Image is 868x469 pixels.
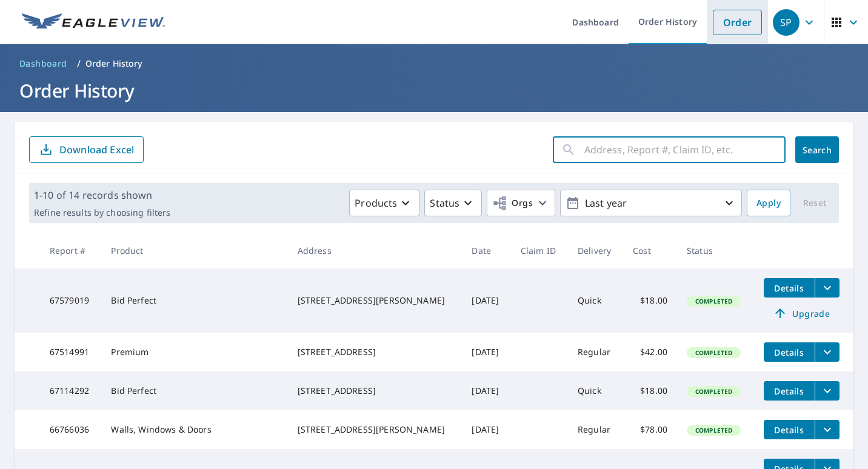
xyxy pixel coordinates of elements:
button: Download Excel [29,136,144,163]
span: Details [771,347,807,358]
td: $18.00 [623,268,677,333]
td: 67579019 [40,268,102,333]
td: Premium [101,333,287,371]
td: $42.00 [623,333,677,371]
td: Regular [568,410,623,449]
span: Completed [688,426,739,434]
span: Search [805,144,829,156]
a: Upgrade [764,304,840,323]
p: Order History [85,58,142,70]
span: Completed [688,297,739,305]
span: Details [771,424,807,436]
p: Last year [580,193,722,214]
td: Quick [568,371,623,410]
button: Products [349,190,419,216]
td: $78.00 [623,410,677,449]
p: Status [430,196,459,210]
p: Download Excel [59,143,134,156]
button: filesDropdownBtn-67114292 [815,381,840,401]
td: Bid Perfect [101,371,287,410]
p: Refine results by choosing filters [34,207,170,218]
span: Orgs [492,196,533,211]
button: Search [795,136,839,163]
th: Address [288,233,462,268]
span: Completed [688,387,739,396]
td: Walls, Windows & Doors [101,410,287,449]
span: Upgrade [771,306,832,321]
th: Claim ID [511,233,568,268]
td: [DATE] [462,371,510,410]
input: Address, Report #, Claim ID, etc. [584,133,786,167]
div: [STREET_ADDRESS] [298,346,453,358]
button: Last year [560,190,742,216]
th: Product [101,233,287,268]
td: Quick [568,268,623,333]
button: detailsBtn-66766036 [764,420,815,439]
div: SP [773,9,800,36]
span: Details [771,385,807,397]
button: detailsBtn-67579019 [764,278,815,298]
span: Dashboard [19,58,67,70]
button: Apply [747,190,790,216]
span: Details [771,282,807,294]
button: filesDropdownBtn-66766036 [815,420,840,439]
th: Delivery [568,233,623,268]
td: $18.00 [623,371,677,410]
button: filesDropdownBtn-67514991 [815,342,840,362]
th: Date [462,233,510,268]
div: [STREET_ADDRESS] [298,385,453,397]
td: [DATE] [462,410,510,449]
div: [STREET_ADDRESS][PERSON_NAME] [298,424,453,436]
p: Products [355,196,397,210]
button: detailsBtn-67114292 [764,381,815,401]
img: EV Logo [22,13,165,32]
td: 67114292 [40,371,102,410]
button: Orgs [487,190,555,216]
span: Apply [756,196,781,211]
button: filesDropdownBtn-67579019 [815,278,840,298]
td: [DATE] [462,333,510,371]
p: 1-10 of 14 records shown [34,188,170,202]
a: Order [713,10,762,35]
li: / [77,56,81,71]
td: 67514991 [40,333,102,371]
a: Dashboard [15,54,72,73]
div: [STREET_ADDRESS][PERSON_NAME] [298,294,453,307]
td: Bid Perfect [101,268,287,333]
span: Completed [688,348,739,357]
td: Regular [568,333,623,371]
button: detailsBtn-67514991 [764,342,815,362]
h1: Order History [15,78,853,103]
th: Status [677,233,754,268]
th: Report # [40,233,102,268]
th: Cost [623,233,677,268]
nav: breadcrumb [15,54,853,73]
td: [DATE] [462,268,510,333]
button: Status [424,190,482,216]
td: 66766036 [40,410,102,449]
